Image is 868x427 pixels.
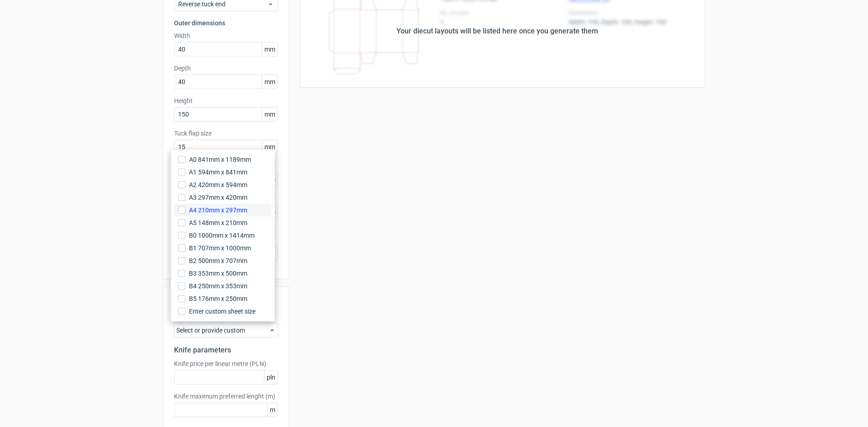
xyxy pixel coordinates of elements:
[189,180,247,189] span: A2 420mm x 594mm
[189,193,247,202] span: A3 297mm x 420mm
[174,31,278,40] label: Width
[174,96,278,105] label: Height
[189,218,247,227] span: A5 148mm x 210mm
[262,140,278,154] span: mm
[189,282,247,291] span: B4 250mm x 353mm
[189,294,247,303] span: B5 176mm x 250mm
[267,403,278,417] span: m
[174,64,278,73] label: Depth
[189,168,247,177] span: A1 594mm x 841mm
[174,19,278,28] h3: Outer dimensions
[174,323,278,338] div: Select or provide custom
[396,26,598,37] div: Your diecut layouts will be listed here once you generate them
[262,75,278,89] span: mm
[174,392,278,401] label: Knife maximum preferred lenght (m)
[262,108,278,121] span: mm
[189,269,247,278] span: B3 353mm x 500mm
[189,244,251,253] span: B1 707mm x 1000mm
[174,345,278,356] h2: Knife parameters
[262,42,278,56] span: mm
[174,359,278,368] label: Knife price per linear metre (PLN)
[189,231,255,240] span: B0 1000mm x 1414mm
[189,307,255,316] span: Enter custom sheet size
[189,155,251,164] span: A0 841mm x 1189mm
[264,371,278,384] span: pln
[189,256,247,265] span: B2 500mm x 707mm
[174,129,278,138] label: Tuck flap size
[189,206,247,215] span: A4 210mm x 297mm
